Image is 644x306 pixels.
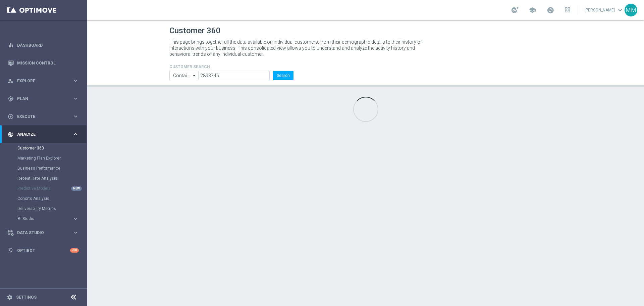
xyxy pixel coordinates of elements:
div: NEW [71,186,82,191]
div: Plan [8,96,72,102]
a: Customer 360 [17,145,70,151]
i: keyboard_arrow_right [72,229,79,236]
div: Cohorts Analysis [17,193,87,204]
button: Mission Control [7,60,79,66]
div: BI Studio [18,217,72,221]
i: keyboard_arrow_right [72,78,79,84]
a: Mission Control [17,54,79,72]
div: Dashboard [8,36,79,54]
div: Customer 360 [17,143,87,153]
i: gps_fixed [8,96,14,102]
div: Repeat Rate Analysis [17,173,87,183]
input: Enter CID, Email, name or phone [198,71,270,80]
div: Mission Control [8,54,79,72]
a: Cohorts Analysis [17,196,70,201]
span: Analyze [17,132,72,136]
i: keyboard_arrow_right [72,113,79,120]
i: play_circle_outline [8,114,14,120]
button: Search [273,71,293,80]
span: Plan [17,97,72,101]
div: BI Studio [17,214,87,224]
i: equalizer [8,42,14,48]
div: Optibot [8,242,79,259]
i: keyboard_arrow_right [72,95,79,102]
h4: CUSTOMER SEARCH [169,64,293,69]
a: Optibot [17,242,70,259]
button: gps_fixed Plan keyboard_arrow_right [7,96,79,101]
button: play_circle_outline Execute keyboard_arrow_right [7,114,79,119]
i: track_changes [8,131,14,137]
span: BI Studio [18,217,66,221]
input: Contains [169,71,198,80]
div: Explore [8,78,72,84]
a: Business Performance [17,166,70,171]
a: Deliverability Metrics [17,206,70,211]
div: Analyze [8,131,72,137]
h1: Customer 360 [169,26,562,36]
div: Data Studio [8,230,72,236]
p: This page brings together all the data available on individual customers, from their demographic ... [169,39,428,57]
a: Settings [16,295,37,299]
button: BI Studio keyboard_arrow_right [17,216,79,221]
i: person_search [8,78,14,84]
span: Explore [17,79,72,83]
button: lightbulb Optibot +10 [7,248,79,253]
i: keyboard_arrow_right [72,216,79,222]
div: Deliverability Metrics [17,204,87,214]
button: Data Studio keyboard_arrow_right [7,230,79,235]
a: Repeat Rate Analysis [17,176,70,181]
div: Predictive Models [17,183,87,193]
div: Business Performance [17,163,87,173]
span: keyboard_arrow_down [616,6,624,14]
button: person_search Explore keyboard_arrow_right [7,78,79,84]
button: equalizer Dashboard [7,43,79,48]
span: school [529,6,536,14]
span: Execute [17,115,72,119]
button: track_changes Analyze keyboard_arrow_right [7,132,79,137]
div: Execute [8,114,72,120]
i: lightbulb [8,248,14,254]
i: keyboard_arrow_right [72,131,79,137]
div: Marketing Plan Explorer [17,153,87,163]
a: Marketing Plan Explorer [17,156,70,161]
i: arrow_drop_down [191,71,198,80]
a: Dashboard [17,36,79,54]
span: Data Studio [17,231,72,235]
div: MM [625,4,637,16]
div: +10 [70,248,79,253]
a: [PERSON_NAME]keyboard_arrow_down [584,5,625,15]
i: settings [7,294,13,300]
